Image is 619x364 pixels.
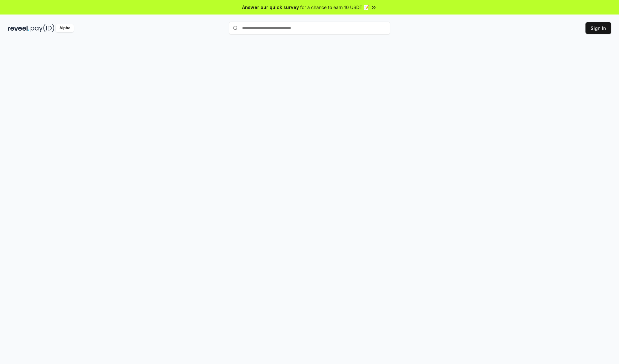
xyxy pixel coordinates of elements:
img: reveel_dark [8,24,29,32]
span: Answer our quick survey [242,4,299,11]
img: pay_id [31,24,54,32]
button: Sign In [585,22,611,34]
div: Alpha [56,24,74,32]
span: for a chance to earn 10 USDT 📝 [300,4,369,11]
